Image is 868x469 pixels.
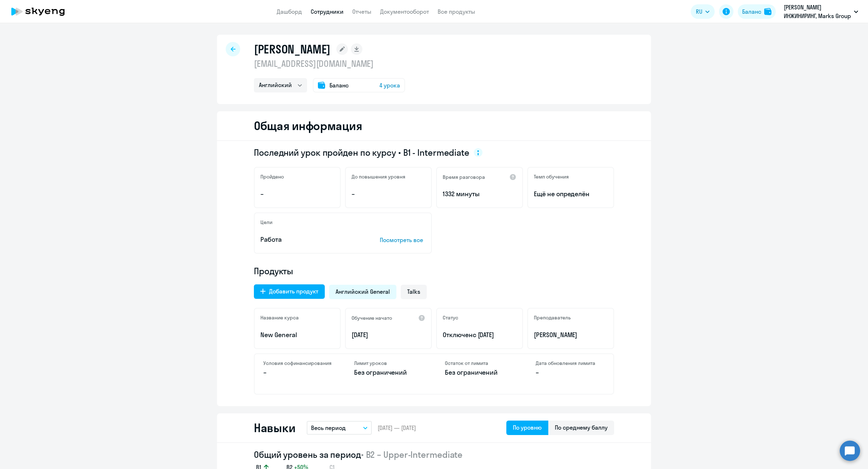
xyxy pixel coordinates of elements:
[379,81,400,90] span: 4 урока
[311,423,346,432] p: Весь период
[352,330,425,340] p: [DATE]
[352,8,371,15] a: Отчеты
[354,360,423,366] h4: Лимит уроков
[443,174,485,180] h5: Время разговора
[352,315,392,321] h5: Обучение начато
[443,189,516,199] p: 1332 минуты
[263,360,332,366] h4: Условия софинансирования
[352,189,425,199] p: –
[254,265,614,277] h4: Продукты
[780,3,862,20] button: [PERSON_NAME] ИНЖИНИРИНГ, Marks Group
[534,314,571,321] h5: Преподаватель
[277,8,302,15] a: Дашборд
[534,173,569,180] h5: Темп обучения
[536,360,605,366] h4: Дата обновления лимита
[534,330,608,340] p: [PERSON_NAME]
[742,7,761,16] div: Баланс
[260,219,272,225] h5: Цели
[764,8,771,15] img: balance
[380,8,429,15] a: Документооборот
[555,423,608,432] div: По среднему баллу
[254,58,405,69] p: [EMAIL_ADDRESS][DOMAIN_NAME]
[260,330,334,340] p: New General
[691,4,715,19] button: RU
[352,173,405,180] h5: До повышения уровня
[311,8,344,15] a: Сотрудники
[254,147,469,158] span: Последний урок пройден по курсу • B1 - Intermediate
[260,314,299,321] h5: Название курса
[336,288,390,296] span: Английский General
[536,368,605,377] p: –
[260,173,284,180] h5: Пройдено
[438,8,475,15] a: Все продукты
[254,42,331,56] h1: [PERSON_NAME]
[696,7,702,16] span: RU
[513,423,542,432] div: По уровню
[378,424,416,432] span: [DATE] — [DATE]
[254,119,362,133] h2: Общая информация
[329,81,349,90] span: Баланс
[254,284,325,299] button: Добавить продукт
[307,421,372,435] button: Весь период
[445,360,514,366] h4: Остаток от лимита
[254,421,295,435] h2: Навыки
[263,368,332,377] p: –
[443,314,458,321] h5: Статус
[354,368,423,377] p: Без ограничений
[407,288,420,296] span: Talks
[784,3,851,20] p: [PERSON_NAME] ИНЖИНИРИНГ, Marks Group
[473,331,494,339] span: с [DATE]
[738,4,776,19] button: Балансbalance
[254,449,614,460] h2: Общий уровень за период
[260,235,357,244] p: Работа
[443,330,516,340] p: Отключен
[380,236,425,244] p: Посмотреть все
[260,189,334,199] p: –
[445,368,514,377] p: Без ограничений
[534,189,608,199] span: Ещё не определён
[269,287,318,296] div: Добавить продукт
[361,449,463,460] span: • B2 – Upper-Intermediate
